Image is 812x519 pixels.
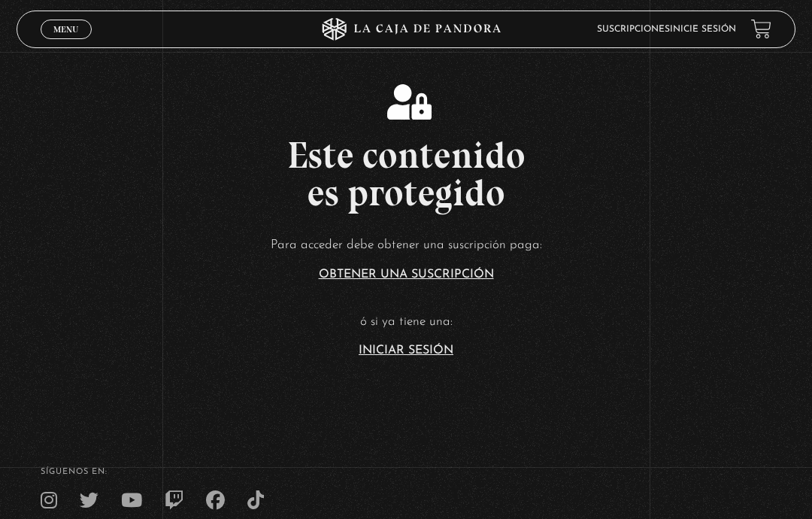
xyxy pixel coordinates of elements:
[751,19,771,39] a: View your shopping cart
[49,38,84,48] span: Cerrar
[41,468,771,476] h4: SÍguenos en:
[53,25,78,34] span: Menu
[359,344,453,357] a: Iniciar Sesión
[319,269,494,281] a: Obtener una suscripción
[597,25,670,34] a: Suscripciones
[670,25,736,34] a: Inicie sesión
